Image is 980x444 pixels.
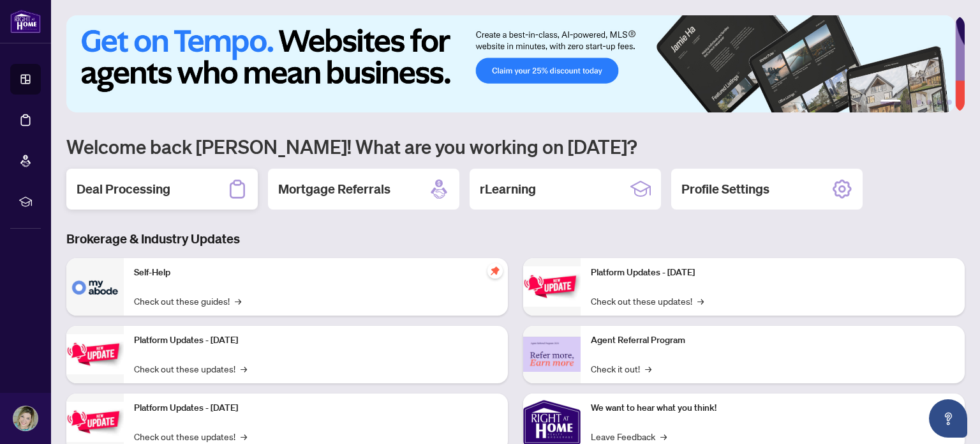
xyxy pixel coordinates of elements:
span: → [235,294,241,308]
span: → [660,429,667,443]
a: Check out these updates!→ [591,294,704,308]
button: 4 [926,100,932,105]
a: Check out these updates!→ [134,429,247,443]
a: Leave Feedback→ [591,429,667,443]
p: Self-Help [134,266,498,280]
a: Check it out!→ [591,362,651,376]
img: Slide 0 [66,15,955,112]
img: Platform Updates - June 23, 2025 [523,266,581,307]
span: → [241,362,247,376]
h2: rLearning [480,180,536,198]
button: 3 [916,100,921,105]
p: Platform Updates - [DATE] [134,333,498,348]
span: pushpin [487,263,503,279]
h1: Welcome back [PERSON_NAME]! What are you working on [DATE]? [66,134,965,158]
h2: Deal Processing [77,180,170,198]
img: Profile Icon [13,406,38,431]
button: 6 [947,100,952,105]
p: Agent Referral Program [591,333,954,348]
img: Platform Updates - July 21, 2025 [66,402,124,442]
button: 5 [937,100,942,105]
p: Platform Updates - [DATE] [591,266,954,280]
span: → [645,362,651,376]
h2: Profile Settings [681,180,769,198]
span: → [241,429,247,443]
img: logo [10,10,41,33]
button: 2 [906,100,911,105]
p: We want to hear what you think! [591,401,954,415]
span: → [697,294,704,308]
img: Agent Referral Program [523,337,581,372]
button: 1 [880,100,901,105]
a: Check out these guides!→ [134,294,241,308]
h2: Mortgage Referrals [278,180,390,198]
a: Check out these updates!→ [134,362,247,376]
img: Self-Help [66,258,124,316]
img: Platform Updates - September 16, 2025 [66,334,124,374]
h3: Brokerage & Industry Updates [66,230,965,248]
button: Open asap [929,399,967,438]
p: Platform Updates - [DATE] [134,401,498,415]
